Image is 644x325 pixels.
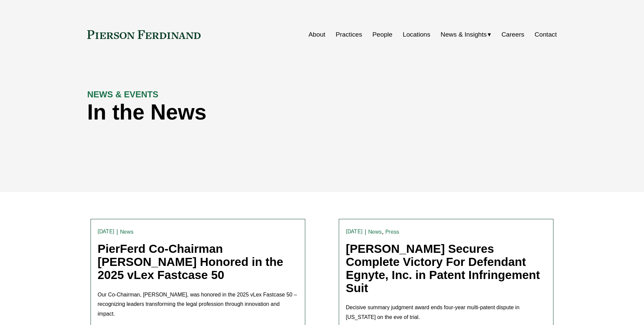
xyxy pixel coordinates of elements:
[372,28,392,41] a: People
[368,229,382,235] a: News
[309,28,325,41] a: About
[385,229,399,235] a: Press
[346,242,540,294] a: [PERSON_NAME] Secures Complete Victory For Defendant Egnyte, Inc. in Patent Infringement Suit
[87,100,439,125] h1: In the News
[441,29,487,41] span: News & Insights
[98,229,114,234] time: [DATE]
[98,290,298,319] p: Our Co-Chairman, [PERSON_NAME], was honored in the 2025 vLex Fastcase 50 – recognizing leaders tr...
[501,28,524,41] a: Careers
[98,242,283,281] a: PierFerd Co-Chairman [PERSON_NAME] Honored in the 2025 vLex Fastcase 50
[120,229,134,235] a: News
[441,28,491,41] a: folder dropdown
[87,90,158,99] strong: NEWS & EVENTS
[336,28,362,41] a: Practices
[346,229,363,234] time: [DATE]
[403,28,430,41] a: Locations
[535,28,557,41] a: Contact
[382,228,384,235] span: ,
[346,303,546,322] p: Decisive summary judgment award ends four-year multi-patent dispute in [US_STATE] on the eve of t...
